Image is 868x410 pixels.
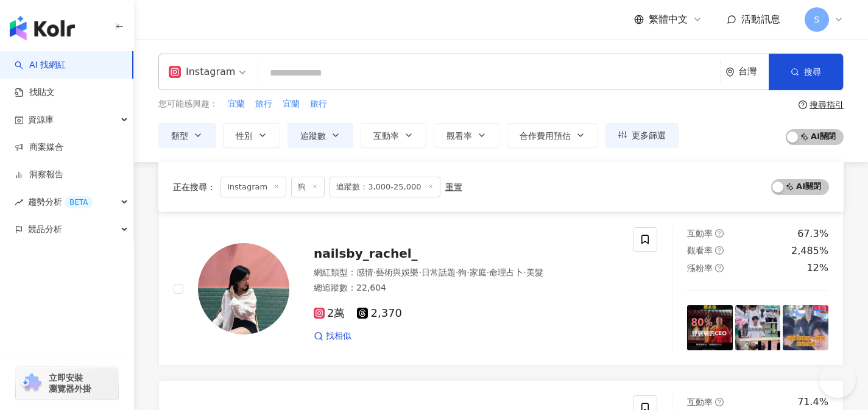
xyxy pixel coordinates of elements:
[221,177,286,197] span: Instagram
[687,305,733,351] img: post-image
[10,16,75,40] img: logo
[458,267,467,277] span: 狗
[814,13,820,26] span: S
[810,100,844,110] div: 搜尋指引
[489,267,523,277] span: 命理占卜
[169,62,235,82] div: Instagram
[314,307,345,320] span: 2萬
[326,330,351,342] span: 找相似
[291,177,325,197] span: 狗
[171,131,188,141] span: 類型
[769,54,843,90] button: 搜尋
[310,98,327,110] span: 旅行
[236,131,253,141] span: 性別
[373,131,399,141] span: 互動率
[632,130,666,140] span: 更多篩選
[715,229,724,238] span: question-circle
[223,123,280,147] button: 性別
[783,305,828,351] img: post-image
[687,263,713,273] span: 漲粉率
[28,188,93,216] span: 趨勢分析
[15,59,66,71] a: searchAI 找網紅
[446,131,472,141] span: 觀看率
[15,169,63,181] a: 洞察報告
[309,97,328,111] button: 旅行
[330,177,440,197] span: 追蹤數：3,000-25,000
[158,123,216,147] button: 類型
[797,227,828,241] div: 67.3%
[804,67,821,77] span: 搜尋
[198,243,289,334] img: KOL Avatar
[741,13,780,25] span: 活動訊息
[28,106,54,133] span: 資源庫
[806,261,828,275] div: 12%
[445,182,462,192] div: 重置
[28,216,62,243] span: 競品分析
[526,267,543,277] span: 美髮
[228,98,245,110] span: 宜蘭
[357,307,402,320] span: 2,370
[687,228,713,238] span: 互動率
[605,123,679,147] button: 更多篩選
[361,123,426,147] button: 互動率
[799,101,807,109] span: question-circle
[715,246,724,255] span: question-circle
[158,98,218,110] span: 您可能感興趣：
[158,212,844,366] a: KOL Avatarnailsby_rachel_網紅類型：感情·藝術與娛樂·日常話題·狗·家庭·命理占卜·美髮總追蹤數：22,6042萬2,370找相似互動率question-circle67...
[19,373,43,393] img: chrome extension
[507,123,598,147] button: 合作費用預估
[16,367,118,400] a: chrome extension立即安裝 瀏覽器外掛
[715,264,724,272] span: question-circle
[283,98,300,110] span: 宜蘭
[523,267,526,277] span: ·
[373,267,376,277] span: ·
[434,123,499,147] button: 觀看率
[65,196,93,208] div: BETA
[356,267,373,277] span: 感情
[715,398,724,406] span: question-circle
[376,267,418,277] span: 藝術與娛樂
[227,97,245,111] button: 宜蘭
[49,372,91,394] span: 立即安裝 瀏覽器外掛
[819,361,856,398] iframe: Help Scout Beacon - Open
[314,246,418,261] span: nailsby_rachel_
[288,123,353,147] button: 追蹤數
[649,13,688,26] span: 繁體中文
[725,68,735,77] span: environment
[314,330,351,342] a: 找相似
[15,198,23,207] span: rise
[791,244,828,258] div: 2,485%
[487,267,489,277] span: ·
[15,141,63,154] a: 商案媒合
[797,395,828,409] div: 71.4%
[282,97,300,111] button: 宜蘭
[456,267,458,277] span: ·
[300,131,326,141] span: 追蹤數
[15,87,55,99] a: 找貼文
[467,267,469,277] span: ·
[470,267,487,277] span: 家庭
[314,267,618,279] div: 網紅類型 ：
[738,66,769,77] div: 台灣
[255,97,273,111] button: 旅行
[735,305,781,351] img: post-image
[422,267,456,277] span: 日常話題
[687,246,713,255] span: 觀看率
[687,397,713,407] span: 互動率
[314,282,618,294] div: 總追蹤數 ： 22,604
[520,131,571,141] span: 合作費用預估
[418,267,421,277] span: ·
[173,182,216,192] span: 正在搜尋 ：
[255,98,272,110] span: 旅行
